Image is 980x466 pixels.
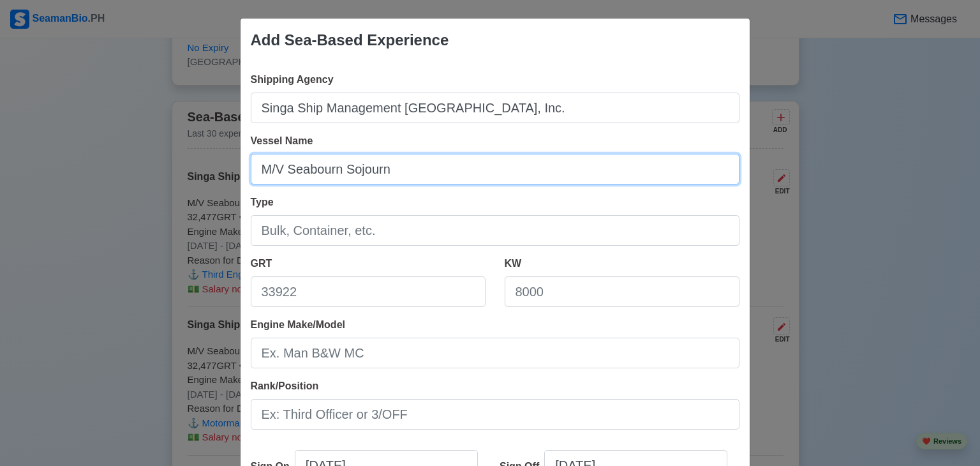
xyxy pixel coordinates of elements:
[251,399,739,430] input: Ex: Third Officer or 3/OFF
[251,135,313,146] span: Vessel Name
[505,258,522,269] span: KW
[251,197,274,207] span: Type
[251,380,319,391] span: Rank/Position
[505,276,739,307] input: 8000
[251,74,334,85] span: Shipping Agency
[251,319,345,330] span: Engine Make/Model
[251,29,449,52] div: Add Sea-Based Experience
[251,258,272,269] span: GRT
[251,154,739,184] input: Ex: Dolce Vita
[251,276,486,307] input: 33922
[251,338,739,368] input: Ex. Man B&W MC
[251,93,739,123] input: Ex: Global Gateway
[251,215,739,246] input: Bulk, Container, etc.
